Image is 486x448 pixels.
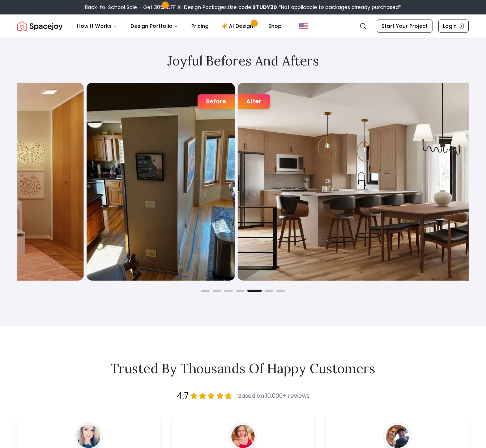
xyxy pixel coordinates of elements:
h2: Trusted by Thousands of Happy Customers [17,361,469,376]
button: Go to slide 7 [276,290,285,292]
a: AI Design [216,19,261,33]
img: Spacejoy Logo [17,19,63,33]
button: How It Works [71,19,123,33]
a: Pricing [186,19,214,33]
img: Open Living & Dining Room design before designing with Spacejoy [86,83,235,281]
button: Go to slide 3 [224,290,233,292]
a: Login [438,20,469,33]
span: *Not applicable to packages already purchased* [277,4,401,11]
img: United States [299,22,308,30]
div: Back-to-School Sale – Get 30% OFF All Design Packages. [85,4,401,11]
button: Go to slide 4 [236,290,244,292]
a: Shop [263,19,287,33]
a: Spacejoy [17,19,63,33]
button: Go to slide 6 [265,290,273,292]
button: Go to slide 1 [201,290,210,292]
span: Based on 10,000+ reviews [238,392,310,400]
nav: Global [17,14,469,38]
span: Use code: [228,4,277,11]
div: Before [197,94,235,109]
h2: Joyful Befores and Afters [17,54,469,68]
b: STUDY30 [252,4,277,11]
a: Start Your Project [377,20,432,33]
img: Spacejoy customer - Trinity Harding's picture [77,425,100,448]
div: Carousel [17,82,469,281]
img: Spacejoy customer - Chelsey Shoup's picture [231,425,255,448]
button: Go to slide 5 [247,290,262,292]
button: Design Portfolio [125,19,184,33]
button: Go to slide 2 [213,290,221,292]
div: After [238,94,270,109]
img: Spacejoy customer - Erica & Kaleb's picture [386,425,409,448]
span: 4.7 [177,390,189,402]
nav: Main [71,19,287,33]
